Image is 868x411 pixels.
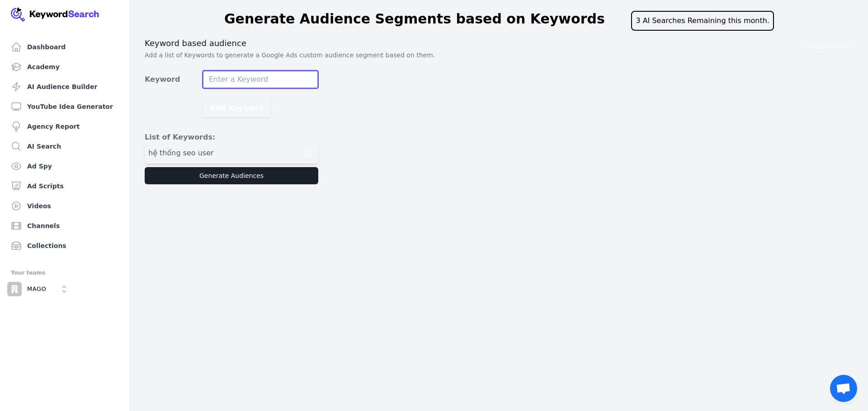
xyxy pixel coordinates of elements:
a: Dashboard [7,38,123,56]
a: Channels [7,217,123,235]
a: Ad Scripts [7,177,123,195]
a: Ad Spy [7,157,123,175]
button: Video Tutorial [805,40,852,53]
img: MAGO [7,282,22,296]
label: Keyword [145,74,203,85]
span: hệ thống seo user [148,148,214,159]
button: Open organization switcher [7,282,71,296]
h3: Keyword based audience [145,38,854,49]
h1: Generate Audience Segments based on Keywords [224,11,605,31]
a: YouTube Idea Generator [7,98,123,116]
p: Add a list of Keywords to generate a Google Ads custom audience segment based on them. [145,51,854,60]
a: Videos [7,197,123,215]
div: Open chat [830,375,857,402]
a: AI Audience Builder [7,78,123,96]
a: Academy [7,58,123,76]
h3: List of Keywords: [145,132,318,143]
a: Agency Report [7,117,123,135]
button: Generate Audiences [145,167,318,184]
input: Enter a Keyword [203,70,318,89]
div: Your teams [11,267,119,278]
a: AI Search [7,137,123,155]
img: Your Company [11,7,99,22]
p: MAGO [27,285,46,293]
a: Collections [7,237,123,255]
div: 3 AI Searches Remaining this month. [631,11,774,31]
button: Add Keyword [203,99,271,117]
